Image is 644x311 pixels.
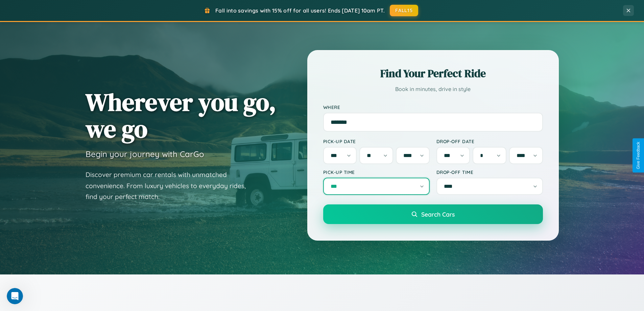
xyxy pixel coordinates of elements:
span: Search Cars [421,210,455,218]
button: FALL15 [390,5,418,16]
span: Fall into savings with 15% off for all users! Ends [DATE] 10am PT. [215,7,385,14]
label: Where [323,104,543,110]
iframe: Intercom live chat [7,288,23,304]
p: Discover premium car rentals with unmatched convenience. From luxury vehicles to everyday rides, ... [86,169,255,202]
div: Give Feedback [636,142,641,169]
button: Search Cars [323,204,543,224]
h1: Wherever you go, we go [86,89,276,142]
label: Drop-off Time [436,169,543,175]
label: Pick-up Time [323,169,430,175]
label: Pick-up Date [323,138,430,144]
h3: Begin your journey with CarGo [86,149,204,159]
h2: Find Your Perfect Ride [323,66,543,81]
label: Drop-off Date [436,138,543,144]
p: Book in minutes, drive in style [323,84,543,94]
